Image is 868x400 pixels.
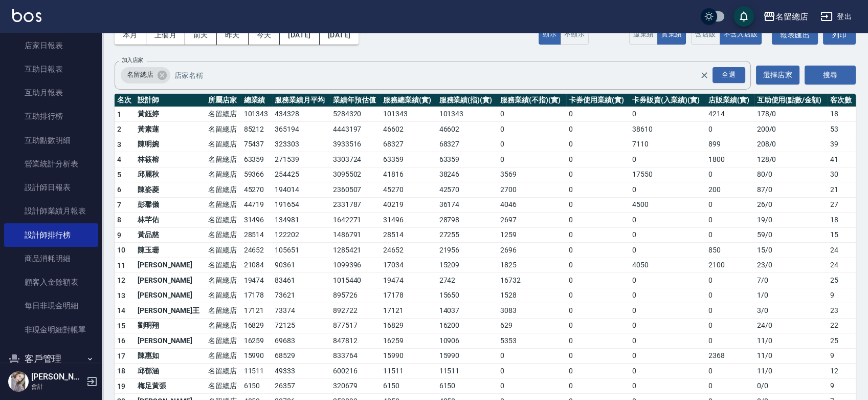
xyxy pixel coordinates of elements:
td: 27255 [437,227,498,243]
td: 0 [630,318,706,333]
td: 24652 [241,243,273,258]
td: 名留總店 [206,137,241,152]
td: 0 [566,243,630,258]
td: 17178 [241,288,273,303]
td: 899 [706,137,754,152]
button: 實業績 [657,25,686,45]
td: 0 [498,122,566,137]
span: 15 [117,322,126,330]
span: 10 [117,246,126,254]
td: 41816 [381,167,436,182]
td: [PERSON_NAME] [135,273,206,288]
th: 業績年預估值 [330,94,381,107]
td: 4214 [706,107,754,122]
th: 店販業績(實) [706,94,754,107]
th: 互助使用(點數/金額) [754,94,828,107]
td: 2360507 [330,182,381,198]
span: 1 [117,110,121,118]
td: 0 [630,107,706,122]
td: 27 [828,197,856,213]
td: 40219 [381,197,436,213]
span: 12 [117,276,126,284]
span: 18 [117,367,126,375]
td: [PERSON_NAME] [135,333,206,349]
td: 629 [498,318,566,333]
td: 87 / 0 [754,182,828,198]
td: 陳姿菱 [135,182,206,198]
td: 2696 [498,243,566,258]
td: 名留總店 [206,288,241,303]
td: 17121 [241,303,273,319]
th: 服務業績月平均 [272,94,330,107]
td: 1015440 [330,273,381,288]
td: 0 [566,333,630,349]
td: 0 [706,197,754,213]
td: 69683 [272,333,330,349]
button: 搜尋 [805,66,856,85]
button: Clear [697,68,711,82]
td: [PERSON_NAME]王 [135,303,206,319]
img: Logo [12,9,41,22]
td: 陳明婉 [135,137,206,152]
td: 0 [630,152,706,167]
td: 0 [566,348,630,364]
td: 15990 [381,348,436,364]
td: 15 [828,227,856,243]
a: 互助月報表 [4,81,98,104]
td: 5284320 [330,107,381,122]
button: 今天 [249,26,280,45]
td: 19474 [241,273,273,288]
td: 0 [630,303,706,319]
td: 名留總店 [206,107,241,122]
td: 0 [566,197,630,213]
td: 0 [706,213,754,228]
td: 3569 [498,167,566,182]
td: 0 [498,107,566,122]
th: 總業績 [241,94,273,107]
span: 19 [117,382,126,390]
td: 208 / 0 [754,137,828,152]
td: 30 [828,167,856,182]
td: 名留總店 [206,152,241,167]
td: 323303 [272,137,330,152]
button: Open [710,65,747,85]
a: 店家日報表 [4,34,98,57]
td: 17550 [630,167,706,182]
td: 0 [566,167,630,182]
button: 含店販 [691,25,720,45]
a: 顧客入金餘額表 [4,270,98,294]
td: 名留總店 [206,348,241,364]
td: 434328 [272,107,330,122]
td: 19 / 0 [754,213,828,228]
td: 名留總店 [206,213,241,228]
button: 顯示 [539,25,561,45]
td: 0 [498,152,566,167]
td: 0 [630,288,706,303]
td: 28514 [381,227,436,243]
td: 1285421 [330,243,381,258]
td: 16259 [241,333,273,349]
td: 9 [828,288,856,303]
label: 加入店家 [122,56,143,64]
td: [PERSON_NAME] [135,288,206,303]
span: 9 [117,231,121,239]
td: [PERSON_NAME] [135,258,206,273]
td: 11 / 0 [754,333,828,349]
td: 名留總店 [206,243,241,258]
td: 1825 [498,258,566,273]
td: 0 [630,243,706,258]
td: 83461 [272,273,330,288]
button: 本月 [115,26,146,45]
td: 18 [828,213,856,228]
td: 200 [706,182,754,198]
button: 選擇店家 [756,66,800,85]
td: 名留總店 [206,333,241,349]
td: 0 [706,288,754,303]
span: 16 [117,336,126,345]
td: 名留總店 [206,303,241,319]
td: 2697 [498,213,566,228]
td: 46602 [437,122,498,137]
td: 24 [828,243,856,258]
th: 服務業績(不指)(實) [498,94,566,107]
td: 28514 [241,227,273,243]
